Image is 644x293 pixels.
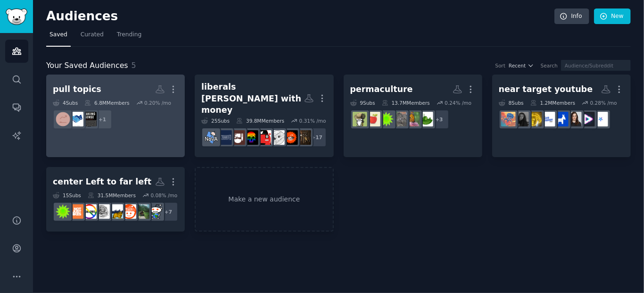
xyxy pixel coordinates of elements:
img: Futurology [122,204,136,219]
div: 25 Sub s [201,117,230,124]
div: 0.08 % /mo [150,192,177,199]
a: near target youtube8Subs1.2MMembers0.28% /moNebulaBreadTubePhilosophyTubedemocratsthedavidpakmans... [492,75,631,157]
button: Recent [509,62,534,69]
div: 1.2M Members [530,100,575,106]
img: MTB [244,130,258,145]
a: permaculture9Subs13.7MMembers0.24% /mo+3HomesteadinggardeningcompostingsolarpunkSelfSufficiencyho... [344,75,482,157]
div: liberals [PERSON_NAME] with money [201,81,304,116]
a: Curated [77,27,107,47]
a: Saved [46,27,71,47]
span: Curated [81,31,104,39]
div: 0.28 % /mo [590,100,617,106]
div: 4 Sub s [53,100,78,106]
div: 31.5M Members [88,192,136,199]
img: ContraPoints [514,112,529,126]
div: 8 Sub s [499,100,524,106]
img: Miata [257,130,272,145]
img: environment [148,204,163,219]
img: solarpunk [56,204,70,219]
a: Make a new audience [195,167,333,232]
a: liberals [PERSON_NAME] with money25Subs39.8MMembers0.31% /mo+17ToolswoodworkingUltralightMiataMTB... [195,75,333,157]
img: Tools [297,130,311,145]
span: Trending [117,31,141,39]
span: 5 [132,61,136,70]
img: SelfSufficiency [366,112,380,126]
img: samharris [82,112,97,126]
img: Destiny [501,112,516,126]
img: notjustbikes [69,204,83,219]
a: Info [554,8,589,25]
img: Nebula [594,112,608,126]
a: pull topics4Subs6.8MMembers0.20% /mo+1samharriscentristeconomy [46,75,185,157]
img: Ultralight [270,130,285,145]
img: Suburbanhell [82,204,97,219]
a: New [594,8,631,25]
div: + 7 [158,202,178,222]
img: BreadTube [580,112,595,126]
img: PhilosophyTube [567,112,582,126]
img: centrist [69,112,83,126]
div: 13.7M Members [382,100,430,106]
img: urbanplanning [108,204,123,219]
div: 6.8M Members [84,100,129,106]
div: center Left to far left [53,176,151,188]
img: Homesteading [419,112,433,126]
img: LeftyEcon [95,204,110,219]
img: nova [204,130,219,145]
div: 39.8M Members [236,117,284,124]
img: homestead [353,112,367,126]
img: ultrawidemasterrace [217,130,232,145]
div: 0.20 % /mo [144,100,171,106]
span: Your Saved Audiences [46,60,128,72]
div: + 1 [92,109,112,129]
div: near target youtube [499,84,593,95]
div: Search [541,62,558,69]
div: 15 Sub s [53,192,81,199]
div: 0.24 % /mo [445,100,471,106]
span: Recent [509,62,526,69]
div: permaculture [350,84,413,95]
div: 9 Sub s [350,100,375,106]
span: Saved [50,31,67,39]
img: FriendsofthePod [528,112,542,126]
img: democrats [554,112,569,126]
img: SustainabilityPlus [135,204,149,219]
input: Audience/Subreddit [561,60,631,71]
div: pull topics [53,84,101,95]
img: GummySearch logo [6,8,27,25]
div: + 17 [307,127,327,147]
a: Trending [114,27,145,47]
a: center Left to far left15Subs31.5MMembers0.08% /mo+7environmentSustainabilityPlusFuturologyurbanp... [46,167,185,232]
h2: Audiences [46,9,554,24]
img: composting [392,112,407,126]
img: woodworking [283,130,298,145]
img: solarpunk [379,112,394,126]
div: + 3 [429,109,449,129]
div: Sort [495,62,506,69]
img: hometheater [231,130,245,145]
div: 0.31 % /mo [299,117,326,124]
img: gardening [405,112,420,126]
img: thedavidpakmanshow [541,112,555,126]
img: economy [56,112,70,126]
